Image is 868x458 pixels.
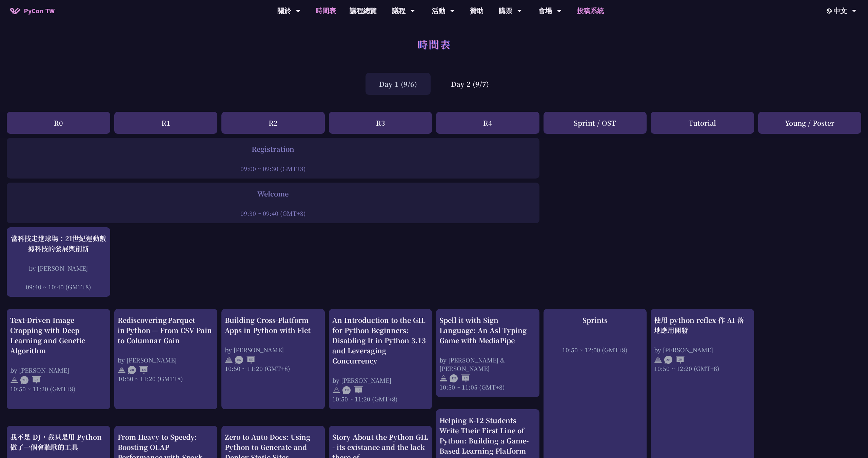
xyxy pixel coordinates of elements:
span: PyCon TW [24,6,55,16]
div: Text-Driven Image Cropping with Deep Learning and Genetic Algorithm [10,315,107,356]
div: 10:50 ~ 12:20 (GMT+8) [654,364,751,373]
a: PyCon TW [3,2,61,19]
img: ZHEN.371966e.svg [128,366,148,374]
div: 10:50 ~ 11:05 (GMT+8) [439,383,536,391]
div: R0 [7,112,110,134]
div: 當科技走進球場：21世紀運動數據科技的發展與創新 [10,233,107,254]
div: R4 [436,112,539,134]
div: by [PERSON_NAME] [10,366,107,374]
div: by [PERSON_NAME] [225,346,321,354]
div: R1 [114,112,218,134]
img: svg+xml;base64,PHN2ZyB4bWxucz0iaHR0cDovL3d3dy53My5vcmcvMjAwMC9zdmciIHdpZHRoPSIyNCIgaGVpZ2h0PSIyNC... [654,356,662,364]
a: Text-Driven Image Cropping with Deep Learning and Genetic Algorithm by [PERSON_NAME] 10:50 ~ 11:2... [10,315,107,393]
div: Sprints [547,315,644,325]
img: ENEN.5a408d1.svg [342,386,363,394]
a: 使用 python reflex 作 AI 落地應用開發 by [PERSON_NAME] 10:50 ~ 12:20 (GMT+8) [654,315,751,373]
img: ENEN.5a408d1.svg [235,356,255,364]
div: Tutorial [651,112,754,134]
div: 我不是 DJ，我只是用 Python 做了一個會聽歌的工具 [10,432,107,452]
div: 09:00 ~ 09:30 (GMT+8) [10,164,536,173]
div: Registration [10,144,536,154]
img: svg+xml;base64,PHN2ZyB4bWxucz0iaHR0cDovL3d3dy53My5vcmcvMjAwMC9zdmciIHdpZHRoPSIyNCIgaGVpZ2h0PSIyNC... [118,366,126,374]
img: Locale Icon [827,8,833,14]
img: ZHEN.371966e.svg [20,376,41,384]
img: svg+xml;base64,PHN2ZyB4bWxucz0iaHR0cDovL3d3dy53My5vcmcvMjAwMC9zdmciIHdpZHRoPSIyNCIgaGVpZ2h0PSIyNC... [10,376,18,384]
img: Home icon of PyCon TW 2025 [10,7,20,14]
div: 10:50 ~ 11:20 (GMT+8) [118,374,214,383]
a: Building Cross-Platform Apps in Python with Flet by [PERSON_NAME] 10:50 ~ 11:20 (GMT+8) [225,315,321,373]
div: 10:50 ~ 11:20 (GMT+8) [332,395,429,403]
div: Sprint / OST [544,112,647,134]
div: R3 [329,112,432,134]
div: Rediscovering Parquet in Python — From CSV Pain to Columnar Gain [118,315,214,346]
a: Rediscovering Parquet in Python — From CSV Pain to Columnar Gain by [PERSON_NAME] 10:50 ~ 11:20 (... [118,315,214,383]
div: 使用 python reflex 作 AI 落地應用開發 [654,315,751,335]
h1: 時間表 [417,34,451,54]
div: by [PERSON_NAME] & [PERSON_NAME] [439,356,536,373]
img: ZHZH.38617ef.svg [664,356,685,364]
div: by [PERSON_NAME] [118,356,214,364]
div: Welcome [10,189,536,199]
div: Building Cross-Platform Apps in Python with Flet [225,315,321,335]
div: 09:30 ~ 09:40 (GMT+8) [10,209,536,217]
a: Spell it with Sign Language: An Asl Typing Game with MediaPipe by [PERSON_NAME] & [PERSON_NAME] 1... [439,315,536,391]
a: An Introduction to the GIL for Python Beginners: Disabling It in Python 3.13 and Leveraging Concu... [332,315,429,403]
a: 當科技走進球場：21世紀運動數據科技的發展與創新 by [PERSON_NAME] 09:40 ~ 10:40 (GMT+8) [10,233,107,291]
div: R2 [221,112,325,134]
img: svg+xml;base64,PHN2ZyB4bWxucz0iaHR0cDovL3d3dy53My5vcmcvMjAwMC9zdmciIHdpZHRoPSIyNCIgaGVpZ2h0PSIyNC... [332,386,340,394]
div: 09:40 ~ 10:40 (GMT+8) [10,283,107,291]
div: Young / Poster [758,112,862,134]
div: Day 1 (9/6) [366,73,431,95]
div: by [PERSON_NAME] [10,264,107,272]
div: by [PERSON_NAME] [332,376,429,384]
div: 10:50 ~ 11:20 (GMT+8) [225,364,321,373]
div: Day 2 (9/7) [437,73,502,95]
div: Spell it with Sign Language: An Asl Typing Game with MediaPipe [439,315,536,346]
img: svg+xml;base64,PHN2ZyB4bWxucz0iaHR0cDovL3d3dy53My5vcmcvMjAwMC9zdmciIHdpZHRoPSIyNCIgaGVpZ2h0PSIyNC... [439,374,448,382]
div: 10:50 ~ 11:20 (GMT+8) [10,384,107,393]
img: svg+xml;base64,PHN2ZyB4bWxucz0iaHR0cDovL3d3dy53My5vcmcvMjAwMC9zdmciIHdpZHRoPSIyNCIgaGVpZ2h0PSIyNC... [225,356,233,364]
img: ENEN.5a408d1.svg [450,374,470,382]
div: 10:50 ~ 12:00 (GMT+8) [547,346,644,354]
div: by [PERSON_NAME] [654,346,751,354]
div: An Introduction to the GIL for Python Beginners: Disabling It in Python 3.13 and Leveraging Concu... [332,315,429,366]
